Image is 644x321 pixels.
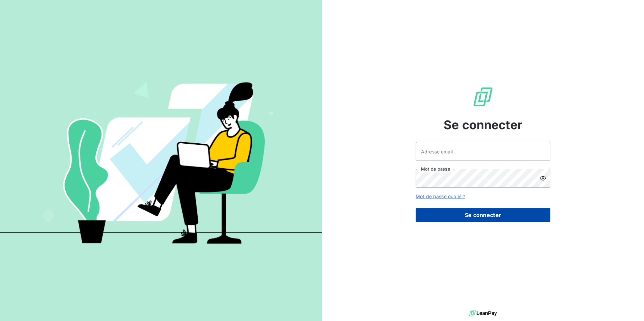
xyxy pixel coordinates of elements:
[444,116,522,134] span: Se connecter
[469,308,497,318] img: logo
[416,193,465,199] a: Mot de passe oublié ?
[416,142,550,161] input: placeholder
[472,86,494,108] img: Logo LeanPay
[416,208,550,222] button: Se connecter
